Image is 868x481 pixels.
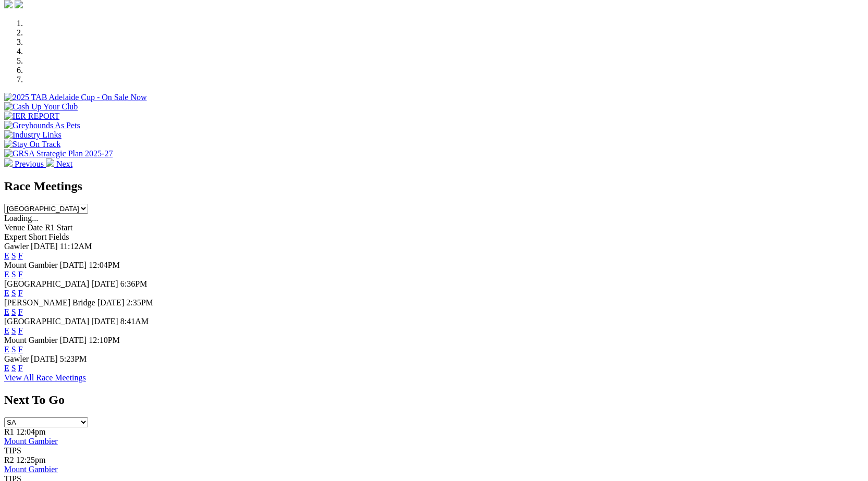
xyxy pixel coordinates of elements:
span: [PERSON_NAME] Bridge [4,298,95,307]
span: Gawler [4,242,29,251]
span: R1 Start [45,223,72,232]
span: 8:41AM [120,317,149,326]
a: View All Race Meetings [4,373,86,382]
a: S [11,364,16,373]
span: 12:04PM [89,261,120,269]
a: E [4,345,9,354]
span: 12:04pm [16,427,46,436]
span: [DATE] [31,242,58,251]
span: [DATE] [60,336,87,344]
span: TIPS [4,446,21,455]
img: 2025 TAB Adelaide Cup - On Sale Now [4,93,147,102]
span: Mount Gambier [4,336,58,344]
span: Expert [4,232,27,241]
a: E [4,251,9,260]
span: R1 [4,427,14,436]
span: Loading... [4,214,38,223]
span: [DATE] [60,261,87,269]
span: Next [56,159,72,168]
span: R2 [4,455,14,464]
a: Next [46,159,72,168]
h2: Race Meetings [4,179,864,193]
span: Venue [4,223,25,232]
a: F [18,307,23,316]
span: [DATE] [91,279,118,288]
a: Previous [4,159,46,168]
img: IER REPORT [4,112,59,121]
a: Mount Gambier [4,465,58,474]
a: F [18,289,23,298]
a: F [18,270,23,279]
a: E [4,364,9,373]
img: Stay On Track [4,140,60,149]
span: 5:23PM [60,354,87,363]
span: [GEOGRAPHIC_DATA] [4,279,89,288]
span: [DATE] [91,317,118,326]
span: [DATE] [31,354,58,363]
a: E [4,307,9,316]
h2: Next To Go [4,393,864,407]
a: S [11,326,16,335]
a: E [4,326,9,335]
a: S [11,307,16,316]
span: 2:35PM [126,298,153,307]
img: Greyhounds As Pets [4,121,80,130]
a: F [18,326,23,335]
span: [DATE] [97,298,125,307]
a: S [11,251,16,260]
span: Short [29,232,47,241]
a: S [11,270,16,279]
span: 6:36PM [120,279,148,288]
img: Cash Up Your Club [4,102,78,112]
span: Fields [48,232,69,241]
a: S [11,289,16,298]
img: chevron-right-pager-white.svg [46,158,54,167]
span: Previous [15,159,44,168]
span: 12:25pm [16,455,46,464]
span: 11:12AM [60,242,92,251]
a: Mount Gambier [4,437,58,446]
img: GRSA Strategic Plan 2025-27 [4,149,113,158]
a: F [18,364,23,373]
a: F [18,251,23,260]
span: 12:10PM [89,336,120,344]
img: chevron-left-pager-white.svg [4,158,13,167]
a: F [18,345,23,354]
a: S [11,345,16,354]
span: Mount Gambier [4,261,58,269]
span: Gawler [4,354,29,363]
a: E [4,270,9,279]
a: E [4,289,9,298]
span: [GEOGRAPHIC_DATA] [4,317,89,326]
span: Date [27,223,43,232]
img: Industry Links [4,130,62,140]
